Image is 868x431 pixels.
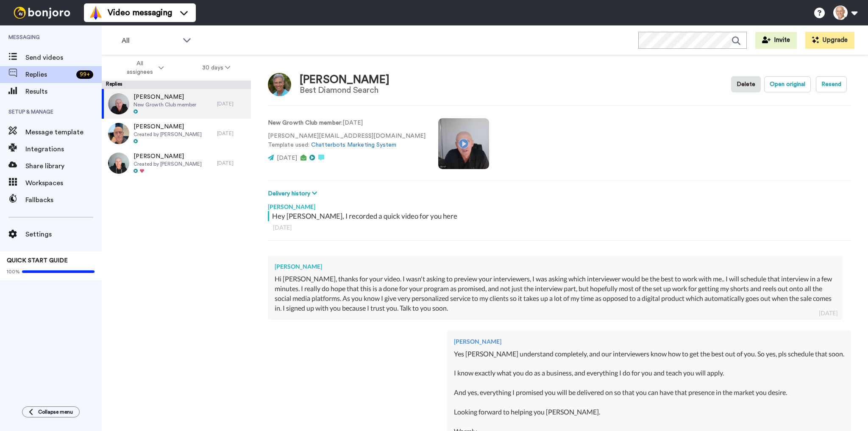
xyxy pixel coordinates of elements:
[102,148,251,178] a: [PERSON_NAME]Created by [PERSON_NAME][DATE]
[7,268,20,275] span: 100%
[25,144,102,154] span: Integrations
[108,123,129,144] img: d1d7c18b-63b4-4723-8ffc-1f1584a65b10-thumb.jpg
[805,32,854,49] button: Upgrade
[454,337,844,346] div: [PERSON_NAME]
[134,122,202,131] span: [PERSON_NAME]
[272,211,849,221] div: Hey [PERSON_NAME], I recorded a quick video for you here
[25,229,102,239] span: Settings
[38,409,73,415] span: Collapse menu
[25,195,102,205] span: Fallbacks
[134,101,196,108] span: New Growth Club member
[7,258,68,264] span: QUICK START GUIDE
[22,406,80,417] button: Collapse menu
[134,161,202,167] span: Created by [PERSON_NAME]
[277,155,297,161] span: [DATE]
[268,189,320,198] button: Delivery history
[25,161,102,171] span: Share library
[731,76,761,92] button: Delete
[76,70,93,79] div: 99 +
[103,56,183,80] button: All assignees
[102,89,251,119] a: [PERSON_NAME]New Growth Club member[DATE]
[268,73,291,96] img: Image of Carl Romaner
[311,142,396,148] a: Chatterbots Marketing System
[816,76,847,92] button: Resend
[122,59,157,76] span: All assignees
[89,6,103,19] img: vm-color.svg
[273,223,846,232] div: [DATE]
[217,160,247,167] div: [DATE]
[275,274,836,313] div: Hi [PERSON_NAME], thanks for your video. I wasn't asking to preview your interviewers, I was aski...
[25,86,102,97] span: Results
[25,178,102,188] span: Workspaces
[275,262,836,271] div: [PERSON_NAME]
[300,86,389,95] div: Best Diamond Search
[268,198,851,211] div: [PERSON_NAME]
[268,120,341,126] strong: New Growth Club member
[108,7,172,19] span: Video messaging
[300,74,389,86] div: [PERSON_NAME]
[755,32,797,49] button: Invite
[819,309,837,317] div: [DATE]
[102,119,251,148] a: [PERSON_NAME]Created by [PERSON_NAME][DATE]
[134,131,202,138] span: Created by [PERSON_NAME]
[134,152,202,161] span: [PERSON_NAME]
[268,132,426,150] p: [PERSON_NAME][EMAIL_ADDRESS][DOMAIN_NAME] Template used:
[25,127,102,137] span: Message template
[108,93,129,114] img: 6346895b-8d9c-4229-a94e-4e182b79d757-thumb.jpg
[764,76,811,92] button: Open original
[268,119,426,128] p: : [DATE]
[102,81,251,89] div: Replies
[183,60,250,75] button: 30 days
[25,53,102,63] span: Send videos
[10,7,74,19] img: bj-logo-header-white.svg
[217,130,247,137] div: [DATE]
[217,100,247,107] div: [DATE]
[25,70,73,80] span: Replies
[134,93,196,101] span: [PERSON_NAME]
[108,153,129,174] img: dab7756e-6713-41b4-9254-07f5fe081d80-thumb.jpg
[122,36,178,46] span: All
